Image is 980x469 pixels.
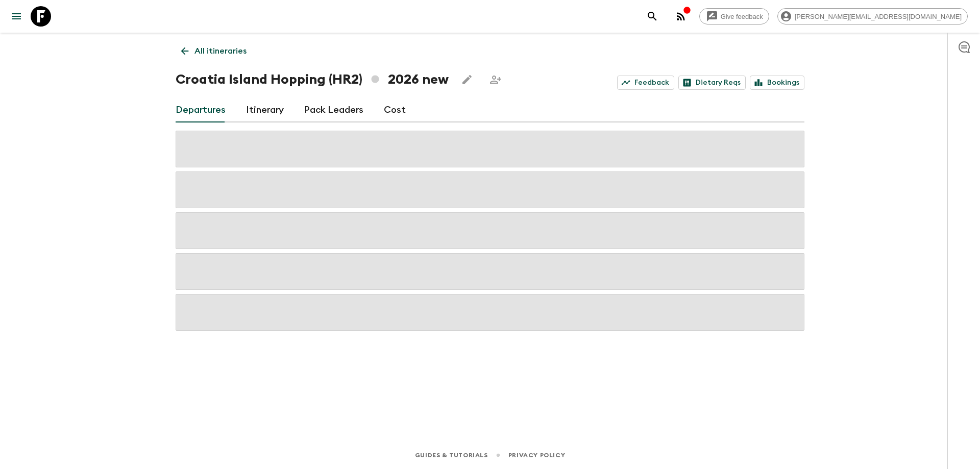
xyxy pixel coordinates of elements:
span: [PERSON_NAME][EMAIL_ADDRESS][DOMAIN_NAME] [789,13,967,20]
a: Give feedback [699,8,769,24]
a: Dietary Reqs [678,76,746,90]
a: Privacy Policy [508,450,565,461]
p: All itineraries [194,45,247,57]
a: All itineraries [176,41,252,61]
a: Departures [176,98,226,122]
a: Guides & Tutorials [415,450,488,461]
button: search adventures [642,6,663,27]
button: Edit this itinerary [457,69,477,90]
a: Cost [384,98,406,122]
button: menu [6,6,27,27]
a: Pack Leaders [304,98,363,122]
span: Share this itinerary [485,69,506,90]
h1: Croatia Island Hopping (HR2) 2026 new [176,69,449,90]
div: [PERSON_NAME][EMAIL_ADDRESS][DOMAIN_NAME] [777,8,968,24]
a: Bookings [750,76,804,90]
a: Itinerary [246,98,284,122]
span: Give feedback [715,13,769,20]
a: Feedback [617,76,674,90]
